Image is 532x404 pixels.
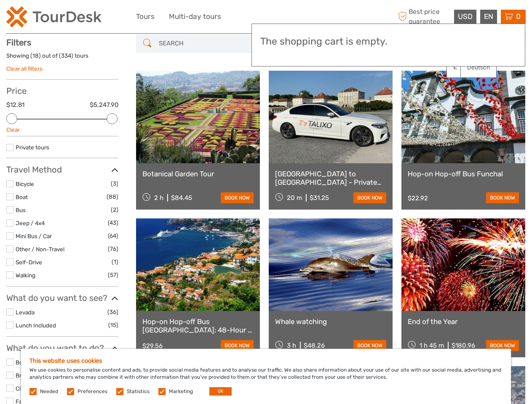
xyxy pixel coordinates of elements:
span: (43) [108,218,118,228]
div: $29.56 [142,342,163,350]
span: (88) [107,192,118,202]
a: Tours [136,11,155,23]
a: book now [353,340,386,351]
label: Marketing [169,388,193,395]
div: $48.26 [304,342,325,349]
a: Hop-on Hop-off Bus [GEOGRAPHIC_DATA]: 48-Hour 3 in 1 Tour [142,317,254,335]
a: £ [447,60,476,75]
span: (1) [112,257,118,267]
h3: Price [6,86,118,96]
a: Jeep / 4x4 [16,220,45,226]
div: $180.96 [452,342,475,349]
a: Other / Non-Travel [16,246,64,252]
a: book now [221,192,254,203]
a: Botanical Garden Tour [142,170,254,178]
strong: Filters [6,37,31,48]
p: We're away right now. Please check back later! [12,15,95,21]
div: EN [480,10,497,24]
span: 1 h 45 m [420,342,444,349]
label: $5,247.90 [90,101,118,109]
label: 18 [32,52,39,60]
a: Whale watching [275,317,386,326]
a: Clear all filters [6,65,43,72]
a: book now [353,192,386,203]
a: book now [221,340,254,351]
a: Boat [16,194,28,200]
span: (2) [111,205,118,215]
input: SEARCH [155,36,256,51]
span: (76) [108,244,118,254]
h3: What do you want to do? [6,343,118,353]
div: We use cookies to personalise content and ads, to provide social media features and to analyse ou... [21,349,511,404]
h3: The shopping cart is empty. [260,36,516,48]
span: (36) [107,307,118,317]
span: (3) [111,179,118,189]
span: (15) [108,320,118,330]
a: Self-Drive [16,259,42,266]
span: 20 m [287,194,302,202]
img: 2254-3441b4b5-4e5f-4d00-b396-31f1d84a6ebf_logo_small.png [6,6,102,27]
span: (57) [108,270,118,280]
a: Brewery & Distillery [16,372,67,379]
label: 334 [61,52,71,60]
a: book now [486,192,519,203]
a: Boat Tours [16,359,44,366]
h3: Travel Method [6,165,118,175]
a: Lunch Included [16,322,56,329]
a: Bicycle [16,181,34,187]
a: End of the Year [408,317,519,326]
a: book now [486,340,519,351]
a: Multi-day tours [169,11,221,23]
div: Showing ( ) out of ( ) tours [6,52,118,65]
h3: What do you want to see? [6,293,118,303]
label: $12.81 [6,101,24,109]
label: Preferences [78,388,107,395]
a: Hop-on Hop-off Bus Funchal [408,170,519,178]
a: Bus [16,207,26,213]
div: $84.45 [171,194,192,202]
a: Private tours [16,144,49,151]
span: USD [458,12,473,21]
span: 3 h [287,342,296,349]
button: OK [209,387,232,396]
div: Clear [6,126,118,134]
a: City Sightseeing [16,385,58,392]
span: 2 h [154,194,163,202]
a: Walking [16,272,35,279]
span: Best price guarantee [396,7,452,26]
a: [GEOGRAPHIC_DATA] to [GEOGRAPHIC_DATA] - Private Transfer [275,170,386,187]
label: Needed [40,388,58,395]
span: 0 [515,12,522,21]
label: Statistics [127,388,150,395]
h5: This website uses cookies [29,357,503,364]
button: Open LiveChat chat widget [97,13,107,23]
a: Levada [16,309,35,316]
div: $22.92 [408,194,428,202]
div: $31.25 [310,194,329,202]
a: Deutsch [461,60,496,75]
span: (64) [108,231,118,241]
a: Mini Bus / Car [16,233,52,239]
